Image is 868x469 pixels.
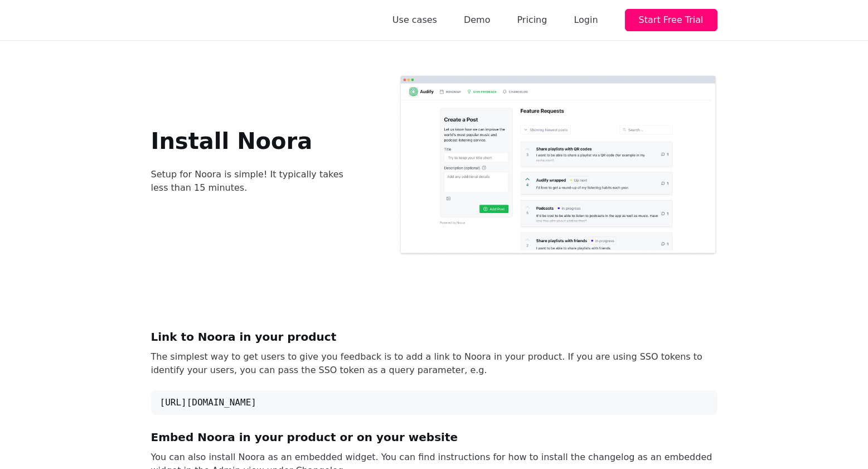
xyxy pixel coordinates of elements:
[625,9,717,31] button: Start Free Trial
[517,12,547,28] a: Pricing
[392,12,437,28] a: Use cases
[151,128,363,154] h1: Install Noora
[151,328,717,346] h2: Link to Noora in your product
[151,390,717,415] pre: [URL][DOMAIN_NAME]
[574,12,598,28] div: Login
[464,12,491,28] a: Demo
[151,428,717,446] h2: Embed Noora in your product or on your website
[399,74,717,256] img: hero.png
[151,168,363,195] p: Setup for Noora is simple! It typically takes less than 15 minutes.
[151,350,717,377] p: The simplest way to get users to give you feedback is to add a link to Noora in your product. If ...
